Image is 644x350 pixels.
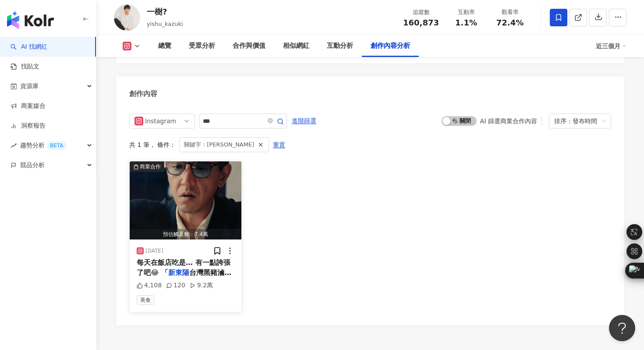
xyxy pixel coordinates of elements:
img: KOL Avatar [114,4,140,31]
span: 趨勢分析 [20,136,67,155]
div: 近三個月 [596,39,626,53]
span: 美食 [137,295,154,305]
div: AI 篩選商業合作內容 [480,118,537,125]
span: 重置 [273,138,285,152]
span: 關鍵字：[PERSON_NAME] [184,140,254,150]
div: 9.2萬 [190,281,213,290]
div: 排序：發布時間 [554,114,598,128]
div: 共 1 筆 ， 條件： [129,137,611,152]
a: 洞察報告 [11,121,46,130]
span: close-circle [268,117,273,125]
span: 160,873 [403,18,439,27]
button: 進階篩選 [291,114,317,128]
div: 120 [166,281,185,290]
div: 互動分析 [327,41,353,51]
mark: 新東陽 [168,268,189,277]
div: 觀看率 [493,8,527,17]
span: rise [11,143,17,149]
div: 追蹤數 [403,8,439,17]
span: 72.4% [496,18,524,27]
iframe: Help Scout Beacon - Open [609,315,635,341]
div: 4,108 [137,281,162,290]
div: BETA [46,141,67,150]
div: 合作與價值 [233,41,265,51]
img: logo [7,11,54,29]
a: 找貼文 [11,62,39,71]
div: 一樹? [147,6,183,17]
button: 重置 [272,138,286,152]
span: 進階篩選 [292,114,316,128]
button: 商業合作預估觸及數：7.4萬 [130,161,241,239]
a: 商案媒合 [11,102,46,111]
div: 相似網紅 [283,41,309,51]
div: 創作內容 [129,89,157,99]
span: 資源庫 [20,76,39,96]
div: 互動率 [449,8,483,17]
span: 每天在飯店吃是… 有一點誇張了吧😂 「 [137,258,230,276]
div: 創作內容分析 [371,41,410,51]
div: [DATE] [145,247,163,255]
span: 競品分析 [20,155,45,175]
div: 受眾分析 [189,41,215,51]
div: 商業合作 [140,162,161,171]
span: yishu_kazuki [147,21,183,27]
div: Instagram [145,114,173,128]
span: 1.1% [455,18,477,27]
span: close-circle [268,118,273,123]
a: searchAI 找網紅 [11,43,47,51]
div: 預估觸及數：7.4萬 [130,229,241,240]
div: 總覽 [158,41,171,51]
img: post-image [130,161,241,239]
